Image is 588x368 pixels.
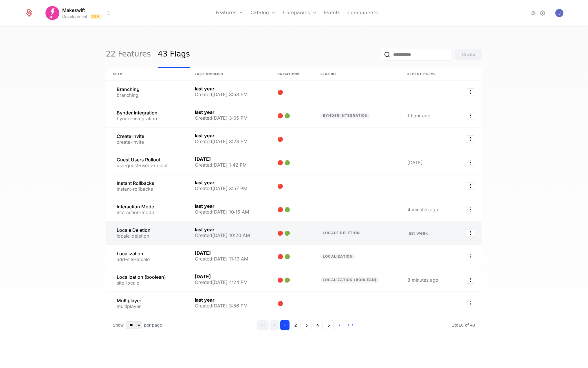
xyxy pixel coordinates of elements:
[466,88,475,96] button: Select action
[466,300,475,307] button: Select action
[126,321,142,329] select: Select page size
[113,322,124,328] span: Show
[324,320,334,330] button: Go to page 5
[466,229,475,237] button: Select action
[270,68,314,81] th: Variations
[466,182,475,190] button: Select action
[62,7,85,14] span: Makeswift
[335,320,344,330] button: Go to next page
[302,320,312,330] button: Go to page 3
[462,52,475,57] div: Create
[466,135,475,143] button: Select action
[555,9,563,17] button: Open user button
[314,68,400,81] th: Feature
[466,206,475,213] button: Select action
[466,112,475,119] button: Select action
[144,322,162,328] span: per page
[466,276,475,284] button: Select action
[270,320,279,330] button: Go to previous page
[539,10,546,17] a: Settings
[106,315,482,335] div: Table pagination
[257,320,357,330] div: Page navigation
[452,323,470,327] span: 1 to 10 of
[555,9,563,17] img: Joseph Lukemire
[466,253,475,260] button: Select action
[188,68,270,81] th: Last Modified
[530,10,537,17] a: Integrations
[47,7,112,19] button: Select environment
[62,14,87,19] div: Development
[313,320,323,330] button: Go to page 4
[280,320,290,330] button: Go to page 1
[45,6,59,20] img: Makeswift
[455,49,482,60] button: Create
[452,323,475,327] span: 43
[106,41,151,68] a: 22 Features
[291,320,301,330] button: Go to page 2
[400,68,454,81] th: Recent check
[90,14,102,19] span: Dev
[158,41,190,68] a: 43 Flags
[345,320,357,330] button: Go to last page
[466,159,475,166] button: Select action
[257,320,269,330] button: Go to first page
[106,68,188,81] th: Flag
